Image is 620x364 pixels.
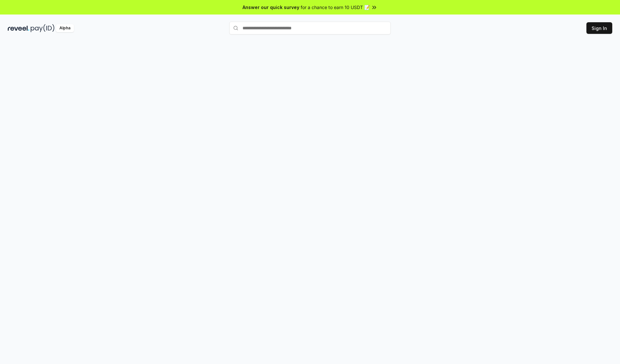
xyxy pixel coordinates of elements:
img: reveel_dark [8,24,29,32]
span: Answer our quick survey [243,4,299,11]
span: for a chance to earn 10 USDT 📝 [301,4,370,11]
img: pay_id [31,24,55,32]
div: Alpha [56,24,74,32]
button: Sign In [586,22,612,34]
